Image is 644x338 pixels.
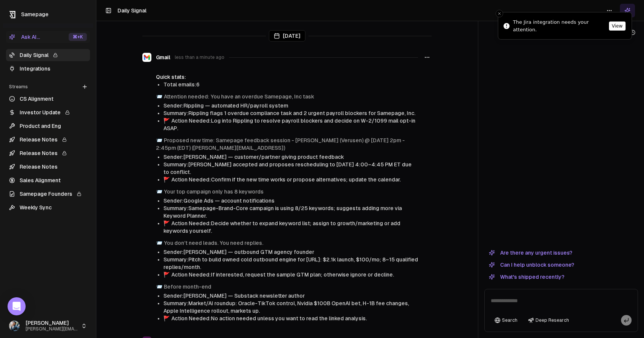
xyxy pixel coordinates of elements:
[6,147,90,159] a: Release Notes
[163,118,170,124] span: flag
[6,134,90,146] a: Release Notes
[163,272,170,278] span: flag
[269,30,305,41] div: [DATE]
[6,174,90,186] a: Sales Alignment
[163,176,418,183] li: Action Needed: Confirm if the new time works or propose alternatives; update the calendar.
[8,297,26,315] div: Open Intercom Messenger
[163,292,418,300] li: Sender: [PERSON_NAME] — Substack newsletter author
[21,11,49,17] span: Samepage
[513,18,607,33] div: The Jira integration needs your attention.
[175,54,224,60] span: less than a minute ago
[163,177,170,183] span: flag
[118,7,147,14] h1: Daily Signal
[6,93,90,105] a: CS Alignment
[156,94,162,100] span: envelope
[164,94,314,100] a: Attention needed: You have an overdue Samepage, Inc task
[26,320,78,327] span: [PERSON_NAME]
[6,201,90,214] a: Weekly Sync
[156,73,418,81] div: Quick stats:
[163,109,418,117] li: Summary: Rippling flags 1 overdue compliance task and 2 urgent payroll blockers for Samepage, Inc.
[163,153,418,161] li: Sender: [PERSON_NAME] — customer/partner giving product feedback
[163,248,418,256] li: Sender: [PERSON_NAME] — outbound GTM agency founder
[163,81,418,88] li: Total emails: 6
[6,106,90,118] a: Investor Update
[6,63,90,75] a: Integrations
[142,53,151,62] img: Gmail
[484,260,579,269] button: Can I help unblock someone?
[164,240,263,246] a: You don’t need leads. You need replies.
[6,120,90,132] a: Product and Eng
[163,204,418,220] li: Summary: Samepage-Brand-Core campaign is using 8/25 keywords; suggests adding more via Keyword Pl...
[164,189,264,195] a: Your top campaign only has 8 keywords
[6,161,90,173] a: Release Notes
[163,102,418,109] li: Sender: Rippling — automated HR/payroll system
[163,300,418,315] li: Summary: Market/AI roundup: Oracle-TikTok control, Nvidia $100B OpenAI bet, H-1B fee changes, App...
[609,22,626,31] button: View
[6,317,90,335] button: [PERSON_NAME][PERSON_NAME][EMAIL_ADDRESS]
[491,315,521,326] button: Search
[156,240,162,246] span: envelope
[163,315,170,321] span: flag
[524,315,573,326] button: Deep Research
[484,272,569,281] button: What's shipped recently?
[163,271,418,278] li: Action Needed: If interested, request the sample GTM plan; otherwise ignore or decline.
[6,81,90,93] div: Streams
[156,137,162,143] span: envelope
[26,326,78,332] span: [PERSON_NAME][EMAIL_ADDRESS]
[156,137,405,151] a: Proposed new time: Samepage feedback session - [PERSON_NAME] (Verusen) @ [DATE] 2pm - 2:45pm (EDT...
[9,321,20,331] img: 1695405595226.jpeg
[164,284,211,290] a: Before month-end
[156,284,162,290] span: envelope
[69,33,87,41] div: ⌘ +K
[163,161,418,176] li: Summary: [PERSON_NAME] accepted and proposes rescheduling to [DATE] 4:00–4:45 PM ET due to conflict.
[163,197,418,204] li: Sender: Google Ads — account notifications
[496,10,503,17] button: Close toast
[9,33,40,41] div: Ask AI...
[163,315,418,322] li: Action Needed: No action needed unless you want to read the linked analysis.
[6,31,90,43] button: Ask AI...⌘+K
[163,220,418,235] li: Action Needed: Decide whether to expand keyword list; assign to growth/marketing or add keywords ...
[6,49,90,61] a: Daily Signal
[163,117,418,132] li: Action Needed: Log into Rippling to resolve payroll blockers and decide on W-2/1099 mail opt-in A...
[6,188,90,200] a: Samepage Founders
[484,248,577,257] button: Are there any urgent issues?
[156,54,170,61] span: Gmail
[163,220,170,226] span: flag
[163,256,418,271] li: Summary: Pitch to build owned cold outbound engine for [URL]: $2.1k launch, $100/mo; 8–15 qualifi...
[156,189,162,195] span: envelope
